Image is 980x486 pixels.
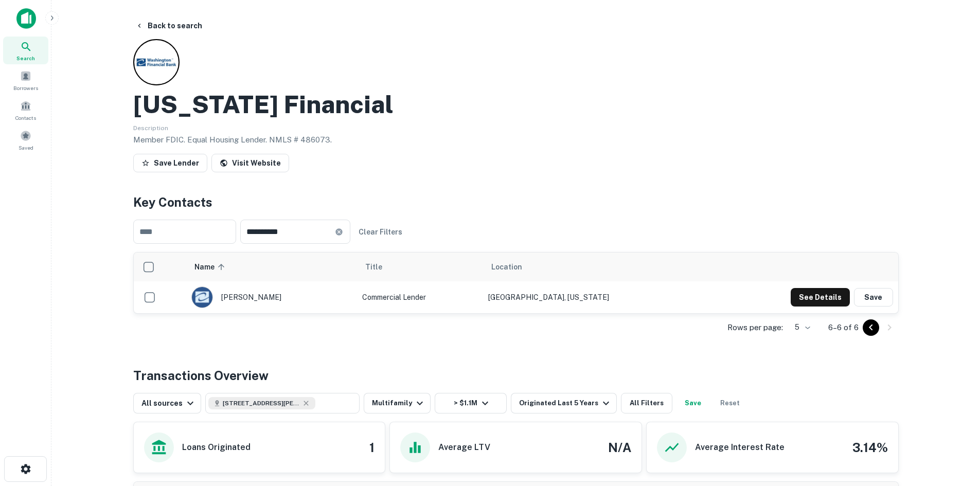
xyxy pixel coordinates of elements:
[676,393,709,413] button: Save your search to get updates of matches that match your search criteria.
[727,321,783,334] p: Rows per page:
[483,281,706,313] td: [GEOGRAPHIC_DATA], [US_STATE]
[491,261,522,273] span: Location
[519,397,612,409] div: Originated Last 5 Years
[133,154,207,172] button: Save Lender
[714,393,746,413] button: Reset
[223,399,300,408] span: [STREET_ADDRESS][PERSON_NAME][PERSON_NAME]
[354,223,406,241] button: Clear Filters
[357,281,483,313] td: Commercial Lender
[369,438,375,457] h4: 1
[791,288,850,307] button: See Details
[511,393,617,413] button: Originated Last 5 Years
[15,114,36,122] span: Contacts
[191,286,352,308] div: [PERSON_NAME]
[134,253,898,313] div: scrollable content
[16,8,36,29] img: capitalize-icon.png
[186,253,357,281] th: Name
[852,438,888,457] h4: 3.14%
[3,96,48,124] a: Contacts
[929,404,980,453] iframe: Chat Widget
[365,261,396,273] span: Title
[192,287,212,308] img: 1677617680828
[483,253,706,281] th: Location
[133,193,899,211] h4: Key Contacts
[133,393,201,413] button: All sources
[863,319,879,336] button: Go to previous page
[16,54,35,62] span: Search
[621,393,672,413] button: All Filters
[695,441,785,454] h6: Average Interest Rate
[435,393,507,413] button: > $1.1M
[133,366,269,385] h4: Transactions Overview
[854,288,893,307] button: Save
[787,320,812,335] div: 5
[194,261,228,273] span: Name
[19,143,33,152] span: Saved
[3,126,48,154] a: Saved
[3,37,48,64] a: Search
[133,124,168,132] span: Description
[13,84,38,92] span: Borrowers
[141,397,197,409] div: All sources
[211,154,289,172] a: Visit Website
[608,438,631,457] h4: N/A
[133,134,899,146] p: Member FDIC. Equal Housing Lender. NMLS # 486073.
[3,66,48,94] a: Borrowers
[438,441,490,454] h6: Average LTV
[182,441,251,454] h6: Loans Originated
[828,321,859,334] p: 6–6 of 6
[364,393,431,413] button: Multifamily
[131,16,206,35] button: Back to search
[357,253,483,281] th: Title
[133,89,394,119] h2: [US_STATE] Financial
